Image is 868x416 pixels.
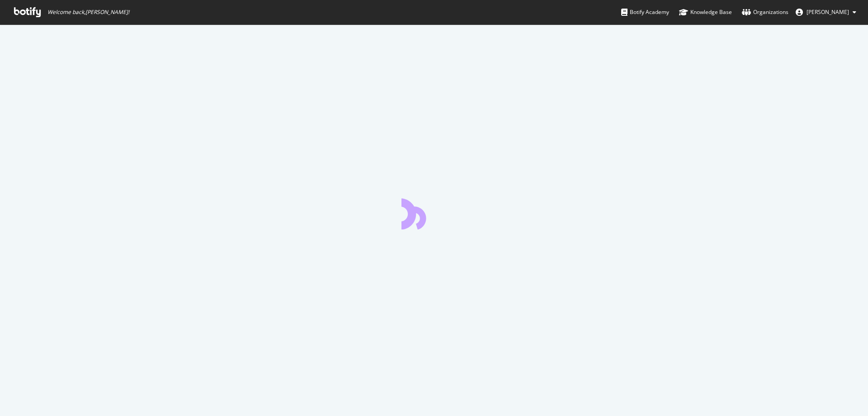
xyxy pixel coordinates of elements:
[807,8,849,16] span: Candice Willingham
[679,8,732,17] div: Knowledge Base
[621,8,669,17] div: Botify Academy
[788,5,863,19] button: [PERSON_NAME]
[401,197,467,229] div: animation
[742,8,788,17] div: Organizations
[47,9,129,16] span: Welcome back, [PERSON_NAME] !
